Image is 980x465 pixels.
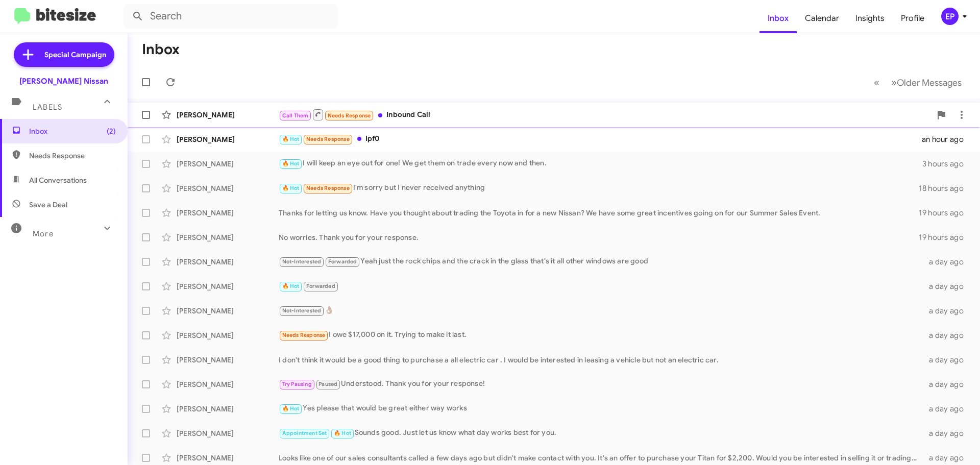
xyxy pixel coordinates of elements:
[177,159,279,169] div: [PERSON_NAME]
[923,355,972,365] div: a day ago
[19,76,108,86] div: [PERSON_NAME] Nissan
[282,332,326,338] span: Needs Response
[33,103,62,112] span: Labels
[282,160,300,167] span: 🔥 Hot
[279,305,923,316] div: 👌🏽
[279,208,919,218] div: Thanks for letting us know. Have you thought about trading the Toyota in for a new Nissan? We hav...
[279,453,923,463] div: Looks like one of our sales consultants called a few days ago but didn't make contact with you. I...
[279,378,923,390] div: Understood. Thank you for your response!
[33,229,54,238] span: More
[177,232,279,242] div: [PERSON_NAME]
[919,183,972,193] div: 18 hours ago
[326,257,359,267] span: Forwarded
[941,8,959,25] div: EP
[279,329,923,341] div: I owe $17,000 on it. Trying to make it last.
[282,430,327,436] span: Appointment Set
[923,404,972,414] div: a day ago
[933,8,969,25] button: EP
[279,182,919,194] div: I'm sorry but I never received anything
[318,381,337,387] span: Paused
[922,159,972,169] div: 3 hours ago
[177,330,279,340] div: [PERSON_NAME]
[923,428,972,438] div: a day ago
[14,42,114,67] a: Special Campaign
[29,200,67,210] span: Save a Deal
[279,108,931,121] div: Inbound Call
[29,175,87,185] span: All Conversations
[279,403,923,414] div: Yes please that would be great either way works
[177,134,279,144] div: [PERSON_NAME]
[44,50,106,60] span: Special Campaign
[177,257,279,267] div: [PERSON_NAME]
[177,404,279,414] div: [PERSON_NAME]
[759,4,797,33] a: Inbox
[177,453,279,463] div: [PERSON_NAME]
[279,232,919,242] div: No worries. Thank you for your response.
[177,379,279,389] div: [PERSON_NAME]
[177,183,279,193] div: [PERSON_NAME]
[124,4,338,29] input: Search
[306,136,350,142] span: Needs Response
[874,76,879,89] span: «
[893,4,933,33] a: Profile
[282,405,300,412] span: 🔥 Hot
[282,185,300,191] span: 🔥 Hot
[177,208,279,218] div: [PERSON_NAME]
[847,4,893,33] a: Insights
[282,283,300,289] span: 🔥 Hot
[868,72,886,93] button: Previous
[923,379,972,389] div: a day ago
[885,72,968,93] button: Next
[919,208,972,218] div: 19 hours ago
[923,281,972,291] div: a day ago
[279,158,922,169] div: I will keep an eye out for one! We get them on trade every now and then.
[29,151,116,161] span: Needs Response
[328,112,371,119] span: Needs Response
[797,4,847,33] a: Calendar
[177,306,279,316] div: [PERSON_NAME]
[177,281,279,291] div: [PERSON_NAME]
[177,355,279,365] div: [PERSON_NAME]
[279,256,923,267] div: Yeah just the rock chips and the crack in the glass that's it all other windows are good
[919,232,972,242] div: 19 hours ago
[279,355,923,365] div: I don't think it would be a good thing to purchase a all electric car . I would be interested in ...
[142,41,180,58] h1: Inbox
[306,185,350,191] span: Needs Response
[868,72,968,93] nav: Page navigation example
[891,76,897,89] span: »
[282,136,300,142] span: 🔥 Hot
[282,307,322,314] span: Not-Interested
[923,306,972,316] div: a day ago
[923,330,972,340] div: a day ago
[334,430,351,436] span: 🔥 Hot
[282,258,322,265] span: Not-Interested
[923,257,972,267] div: a day ago
[922,134,972,144] div: an hour ago
[177,428,279,438] div: [PERSON_NAME]
[282,112,309,119] span: Call Them
[279,133,922,145] div: Ipf0
[304,282,337,291] span: Forwarded
[29,126,116,136] span: Inbox
[279,427,923,439] div: Sounds good. Just let us know what day works best for you.
[282,381,312,387] span: Try Pausing
[177,110,279,120] div: [PERSON_NAME]
[107,126,116,136] span: (2)
[897,77,962,88] span: Older Messages
[923,453,972,463] div: a day ago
